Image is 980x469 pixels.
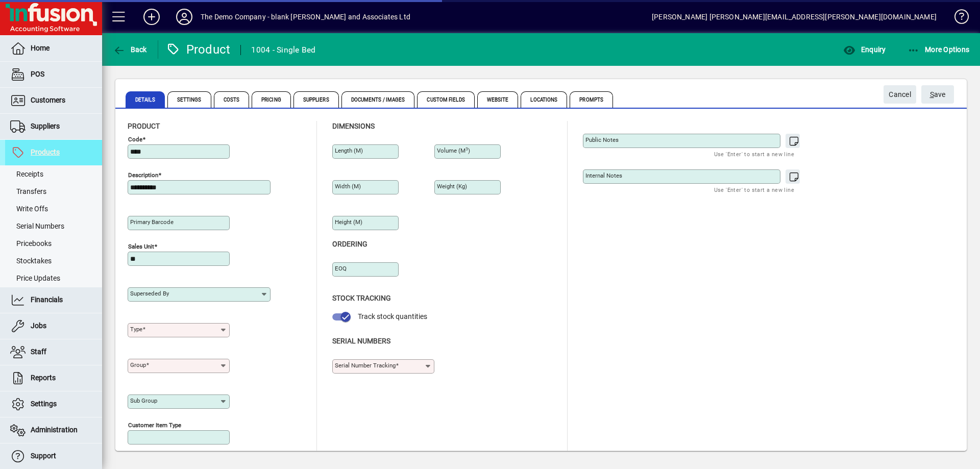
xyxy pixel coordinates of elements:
mat-label: Width (m) [335,183,361,190]
span: Write Offs [10,205,48,213]
span: Website [477,91,519,108]
a: Serial Numbers [5,217,102,235]
a: Customers [5,88,102,113]
mat-label: Height (m) [335,218,362,226]
span: Dimensions [332,122,375,130]
app-page-header-button: Back [102,40,158,59]
a: Suppliers [5,114,102,139]
mat-label: Internal Notes [585,172,622,179]
mat-label: Public Notes [585,136,619,143]
a: Home [5,36,102,61]
a: Jobs [5,313,102,339]
span: Pricing [252,91,291,108]
button: Cancel [884,85,916,104]
mat-label: Code [128,136,142,143]
a: Transfers [5,183,102,200]
sup: 3 [465,146,468,152]
button: More Options [905,40,972,59]
span: Prompts [570,91,613,108]
a: Staff [5,339,102,365]
mat-label: Superseded by [130,290,169,297]
a: Financials [5,287,102,313]
div: 1004 - Single Bed [251,42,315,58]
span: Suppliers [293,91,339,108]
span: Details [126,91,165,108]
mat-label: Sales unit [128,243,154,250]
mat-label: Volume (m ) [437,147,470,154]
span: Stocktakes [10,257,52,265]
span: Stock Tracking [332,294,391,302]
span: ave [930,86,946,103]
a: Administration [5,417,102,443]
span: Cancel [889,86,911,103]
span: S [930,90,934,98]
button: Save [921,85,954,104]
span: Products [31,148,60,156]
span: Support [31,452,56,460]
span: Custom Fields [417,91,474,108]
mat-hint: Use 'Enter' to start a new line [714,148,794,160]
span: POS [31,70,44,78]
a: Pricebooks [5,235,102,252]
span: Pricebooks [10,239,52,248]
mat-label: Weight (Kg) [437,183,467,190]
a: Support [5,443,102,469]
a: POS [5,62,102,87]
span: More Options [908,45,970,54]
span: Settings [31,400,57,408]
button: Enquiry [841,40,888,59]
a: Receipts [5,165,102,183]
a: Stocktakes [5,252,102,269]
span: Settings [167,91,211,108]
a: Write Offs [5,200,102,217]
span: Serial Numbers [10,222,64,230]
mat-label: Type [130,326,142,333]
a: Settings [5,391,102,417]
span: Transfers [10,187,46,195]
span: Jobs [31,322,46,330]
span: Reports [31,374,56,382]
span: Documents / Images [341,91,415,108]
span: Back [113,45,147,54]
button: Back [110,40,150,59]
mat-label: Description [128,171,158,179]
div: Product [166,41,231,58]
span: Product [128,122,160,130]
span: Costs [214,91,250,108]
span: Price Updates [10,274,60,282]
a: Price Updates [5,269,102,287]
span: Ordering [332,240,367,248]
button: Add [135,8,168,26]
span: Track stock quantities [358,312,427,320]
span: Receipts [10,170,43,178]
button: Profile [168,8,201,26]
span: Financials [31,295,63,304]
span: Staff [31,348,46,356]
a: Reports [5,365,102,391]
mat-label: Primary barcode [130,218,174,226]
span: Suppliers [31,122,60,130]
span: Customers [31,96,65,104]
span: Home [31,44,50,52]
span: Enquiry [843,45,886,54]
mat-label: EOQ [335,265,347,272]
span: Serial Numbers [332,337,390,345]
mat-hint: Use 'Enter' to start a new line [714,184,794,195]
mat-label: Length (m) [335,147,363,154]
mat-label: Customer Item Type [128,422,181,429]
mat-label: Group [130,361,146,368]
div: The Demo Company - blank [PERSON_NAME] and Associates Ltd [201,9,410,25]
div: [PERSON_NAME] [PERSON_NAME][EMAIL_ADDRESS][PERSON_NAME][DOMAIN_NAME] [652,9,937,25]
span: Administration [31,426,78,434]
a: Knowledge Base [947,2,967,35]
span: Locations [521,91,567,108]
mat-label: Serial Number tracking [335,362,396,369]
mat-label: Sub group [130,397,157,404]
